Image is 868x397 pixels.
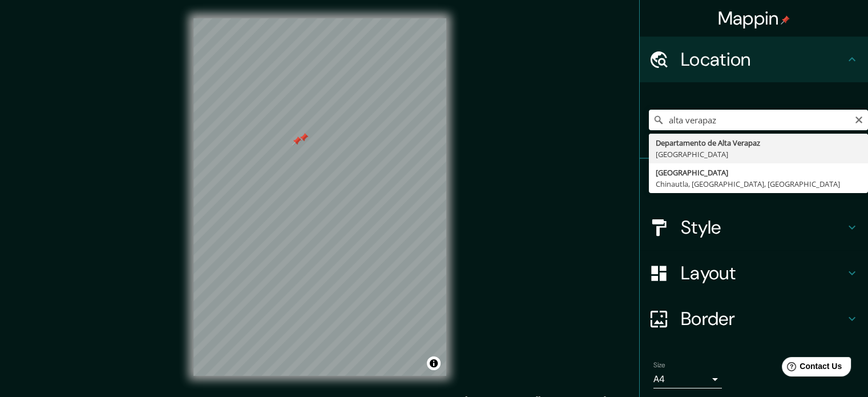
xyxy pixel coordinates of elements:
[640,37,868,82] div: Location
[854,114,863,125] button: Clear
[640,250,868,296] div: Layout
[681,170,845,193] h4: Pins
[681,262,845,284] h4: Layout
[653,370,722,388] div: A4
[718,7,790,30] h4: Mappin
[656,149,861,160] div: [GEOGRAPHIC_DATA]
[656,178,861,190] div: Chinautla, [GEOGRAPHIC_DATA], [GEOGRAPHIC_DATA]
[681,216,845,239] h4: Style
[766,352,855,384] iframe: Help widget launcher
[640,296,868,342] div: Border
[640,204,868,250] div: Style
[427,356,441,370] button: Toggle attribution
[653,360,665,370] label: Size
[781,15,790,25] img: pin-icon.png
[649,110,868,130] input: Pick your city or area
[656,167,861,178] div: [GEOGRAPHIC_DATA]
[193,18,446,376] canvas: Map
[640,159,868,204] div: Pins
[656,137,861,149] div: Departamento de Alta Verapaz
[681,48,845,71] h4: Location
[681,307,845,330] h4: Border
